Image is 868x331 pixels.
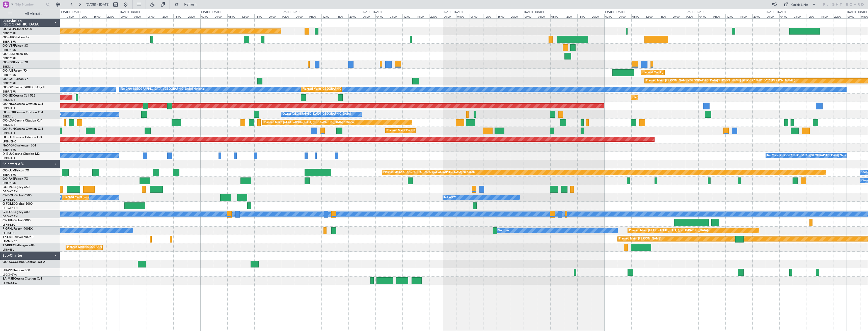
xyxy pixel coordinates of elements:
a: EBKT/KJK [3,106,15,110]
div: 04:00 [295,14,308,18]
div: [DATE] - [DATE] [282,10,301,14]
div: [DATE] - [DATE] [847,10,867,14]
div: 20:00 [429,14,443,18]
div: 00:00 [200,14,214,18]
a: EBKT/KJK [3,65,15,69]
div: 04:00 [456,14,470,18]
a: G-FOMOGlobal 6000 [3,202,33,205]
a: LFMN/NCE [3,239,17,243]
div: 08:00 [227,14,241,18]
a: EBBR/BRU [3,48,16,52]
div: 16:00 [416,14,429,18]
span: T7-EMI [3,236,12,239]
div: 12:00 [645,14,658,18]
a: T7-BREChallenger 604 [3,244,35,247]
a: N604GFChallenger 604 [3,144,36,147]
a: OO-HHOFalcon 8X [3,36,30,39]
span: CS-JHH [3,219,13,222]
div: 00:00 [362,14,375,18]
div: 04:00 [618,14,631,18]
div: 12:00 [321,14,335,18]
span: HB-VPI [3,269,12,272]
div: 20:00 [510,14,523,18]
a: D-IBLUCessna Citation M2 [3,153,40,156]
div: 16:00 [497,14,510,18]
span: OO-LUM [3,169,15,172]
a: OO-LXACessna Citation CJ4 [3,119,42,122]
a: OO-ROKCessna Citation CJ4 [3,111,43,114]
div: 00:00 [443,14,456,18]
div: 12:00 [806,14,820,18]
span: 3A-MSR [3,277,14,280]
div: 16:00 [254,14,268,18]
div: 20:00 [833,14,847,18]
div: Planned Maint Kortrijk-[GEOGRAPHIC_DATA] [633,94,691,101]
div: Planned Maint [GEOGRAPHIC_DATA] ([GEOGRAPHIC_DATA] National) [383,169,475,176]
a: LSGG/GVA [3,273,17,277]
div: Planned Maint [GEOGRAPHIC_DATA] ([GEOGRAPHIC_DATA]) [643,69,722,76]
div: [DATE] - [DATE] [61,10,80,14]
div: Planned Maint [GEOGRAPHIC_DATA] ([GEOGRAPHIC_DATA] National) [303,85,394,93]
div: [DATE] - [DATE] [605,10,625,14]
div: Planned Maint Kortrijk-[GEOGRAPHIC_DATA] [387,127,446,135]
div: Planned Maint [PERSON_NAME] [619,235,661,243]
input: Trip Number [15,1,44,8]
span: OO-ROK [3,111,15,114]
span: OO-HHO [3,36,16,39]
a: LFMD/CEQ [3,281,17,285]
a: EBKT/KJK [3,131,15,135]
span: OO-FAE [3,177,14,180]
div: Owner [GEOGRAPHIC_DATA]-[GEOGRAPHIC_DATA] [283,110,351,118]
div: [DATE] - [DATE] [767,10,786,14]
span: All Aircraft [13,12,53,16]
a: T7-EMIHawker 900XP [3,236,33,239]
span: OO-LXA [3,119,14,122]
span: OO-AIE [3,69,13,72]
div: 20:00 [752,14,766,18]
a: OO-LUXCessna Citation CJ4 [3,136,42,139]
div: 16:00 [93,14,106,18]
div: Planned Maint [GEOGRAPHIC_DATA] ([GEOGRAPHIC_DATA]) [64,194,143,201]
a: EBBR/BRU [3,73,16,77]
div: 20:00 [106,14,120,18]
button: Quick Links [781,1,819,9]
span: Refresh [180,3,201,6]
div: 08:00 [712,14,725,18]
div: 08:00 [389,14,402,18]
span: [DATE] - [DATE] [86,2,110,7]
div: 00:00 [847,14,860,18]
span: OO-JID [3,94,13,97]
div: 04:00 [214,14,227,18]
span: G-LEGC [3,211,13,214]
div: 16:00 [173,14,187,18]
span: OO-FSX [3,61,14,64]
a: LFSN/ENC [3,140,16,143]
a: EBBR/BRU [3,32,16,35]
span: OO-LUX [3,136,14,139]
a: OO-GPEFalcon 900EX EASy II [3,86,44,89]
div: No Crew [GEOGRAPHIC_DATA] ([GEOGRAPHIC_DATA] National) [121,85,205,93]
div: 16:00 [577,14,591,18]
div: Quick Links [791,3,808,8]
a: LTBA/ISL [3,248,14,252]
a: LFPB/LBG [3,198,16,202]
div: 08:00 [793,14,806,18]
a: EGGW/LTN [3,206,18,210]
a: OO-AIEFalcon 7X [3,69,27,72]
div: Planned Maint [PERSON_NAME]-[GEOGRAPHIC_DATA][PERSON_NAME] ([GEOGRAPHIC_DATA][PERSON_NAME]) [646,77,795,85]
div: 00:00 [120,14,133,18]
span: G-FOMO [3,202,15,205]
div: 20:00 [348,14,362,18]
div: 12:00 [241,14,254,18]
div: No Crew [444,194,456,201]
a: OO-NSGCessna Citation CJ4 [3,103,43,106]
div: 20:00 [187,14,200,18]
div: 00:00 [604,14,618,18]
button: All Aircraft [6,10,55,18]
span: F-GPNJ [3,227,13,230]
div: 12:00 [725,14,739,18]
a: G-LEGCLegacy 600 [3,211,30,214]
a: EBKT/KJK [3,156,15,160]
div: [DATE] - [DATE] [201,10,221,14]
a: OO-JIDCessna CJ1 525 [3,94,35,97]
